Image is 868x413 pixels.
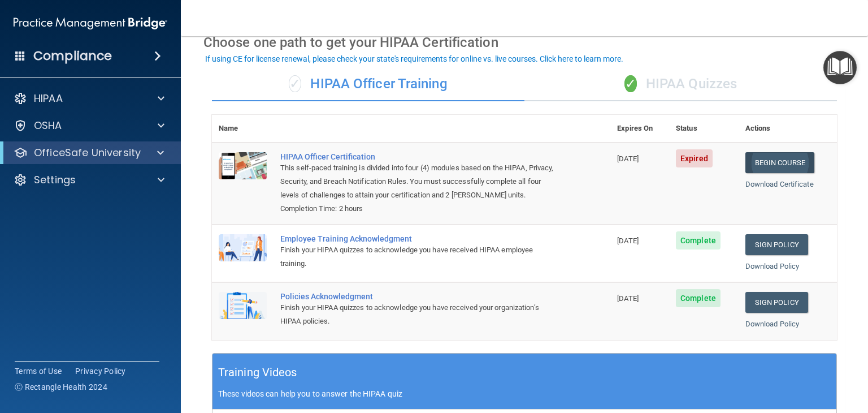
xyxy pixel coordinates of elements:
[280,202,554,216] div: Completion Time: 2 hours
[34,146,141,160] p: OfficeSafe University
[676,149,713,167] span: Expired
[610,115,669,143] th: Expires On
[212,67,524,101] div: HIPAA Officer Training
[280,243,554,270] div: Finish your HIPAA quizzes to acknowledge you have received HIPAA employee training.
[617,236,639,245] span: [DATE]
[75,365,126,377] a: Privacy Policy
[280,234,554,243] div: Employee Training Acknowledgment
[524,67,837,101] div: HIPAA Quizzes
[280,301,554,328] div: Finish your HIPAA quizzes to acknowledge you have received your organization’s HIPAA policies.
[14,173,164,187] a: Settings
[14,92,164,105] a: HIPAA
[212,115,274,143] th: Name
[823,51,857,84] button: Open Resource Center
[14,119,164,132] a: OSHA
[745,262,800,270] a: Download Policy
[676,231,721,249] span: Complete
[34,173,76,187] p: Settings
[34,92,63,105] p: HIPAA
[617,154,639,163] span: [DATE]
[624,75,637,92] span: ✓
[15,365,62,377] a: Terms of Use
[203,26,845,59] div: Choose one path to get your HIPAA Certification
[203,53,625,64] button: If using CE for license renewal, please check your state's requirements for online vs. live cours...
[14,146,164,160] a: OfficeSafe University
[205,55,623,63] div: If using CE for license renewal, please check your state's requirements for online vs. live cours...
[289,75,301,92] span: ✓
[745,180,814,188] a: Download Certificate
[669,115,739,143] th: Status
[617,294,639,303] span: [DATE]
[745,292,808,313] a: Sign Policy
[14,12,167,35] img: PMB logo
[745,152,814,173] a: Begin Course
[739,115,837,143] th: Actions
[280,152,554,161] a: HIPAA Officer Certification
[676,289,721,307] span: Complete
[280,161,554,202] div: This self-paced training is divided into four (4) modules based on the HIPAA, Privacy, Security, ...
[34,119,62,132] p: OSHA
[15,381,107,393] span: Ⓒ Rectangle Health 2024
[218,389,831,398] p: These videos can help you to answer the HIPAA quiz
[218,363,297,382] h5: Training Videos
[745,234,808,255] a: Sign Policy
[745,320,800,328] a: Download Policy
[280,292,554,301] div: Policies Acknowledgment
[33,48,112,64] h4: Compliance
